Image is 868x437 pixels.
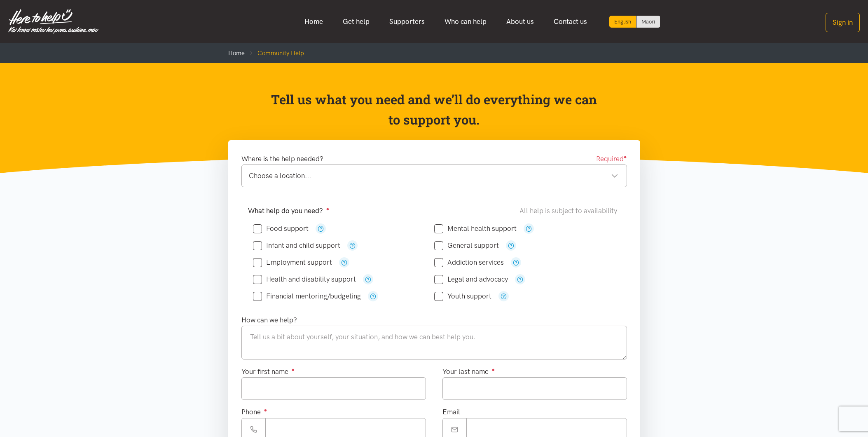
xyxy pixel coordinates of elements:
label: Your first name [241,366,295,377]
label: Infant and child support [253,242,340,249]
label: Employment support [253,259,332,266]
a: Home [228,49,245,57]
label: Addiction services [434,259,504,266]
label: Where is the help needed? [241,153,323,164]
p: Tell us what you need and we’ll do everything we can to support you. [270,89,598,130]
div: Choose a location... [249,170,618,181]
label: Legal and advocacy [434,276,508,283]
label: Email [442,406,460,418]
label: Financial mentoring/budgeting [253,293,361,300]
label: What help do you need? [248,205,330,216]
label: General support [434,242,499,249]
sup: ● [492,367,495,373]
sup: ● [624,154,627,160]
a: Switch to Te Reo Māori [636,16,660,28]
sup: ● [326,206,330,212]
span: Required [596,153,627,164]
label: Phone [241,406,267,418]
label: Youth support [434,293,491,300]
sup: ● [292,367,295,373]
a: Contact us [544,13,597,31]
a: Who can help [435,13,496,31]
button: Sign in [826,13,860,32]
a: About us [496,13,544,31]
label: Food support [253,225,309,232]
label: Health and disability support [253,276,356,283]
a: Home [295,13,333,31]
sup: ● [264,407,267,413]
a: Get help [333,13,379,31]
label: Mental health support [434,225,517,232]
img: Home [8,9,98,34]
div: Current language [609,16,636,28]
label: Your last name [442,366,495,377]
div: All help is subject to availability [519,205,620,216]
div: Language toggle [609,16,660,28]
label: How can we help? [241,315,297,326]
a: Supporters [379,13,435,31]
li: Community Help [245,48,304,58]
